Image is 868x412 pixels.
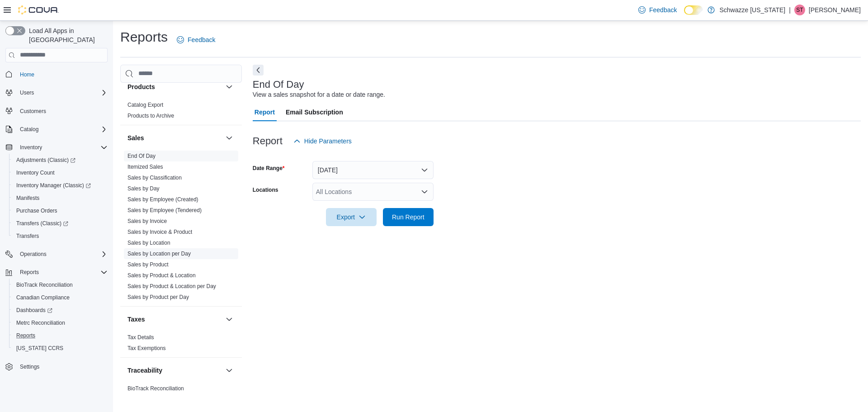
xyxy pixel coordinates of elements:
a: Reports [13,330,39,341]
p: [PERSON_NAME] [809,5,861,15]
span: Reports [20,269,39,276]
a: Sales by Location [127,240,170,246]
a: Customers [16,106,50,117]
a: Sales by Classification [127,175,182,181]
button: Export [326,208,377,226]
span: Sales by Product & Location [127,272,196,279]
button: Products [127,82,222,91]
span: Load All Apps in [GEOGRAPHIC_DATA] [25,26,108,44]
span: Email Subscription [286,103,343,121]
button: Taxes [224,314,235,325]
div: View a sales snapshot for a date or date range. [253,90,385,99]
span: Products to Archive [127,112,174,119]
span: Canadian Compliance [13,292,108,303]
p: Schwazze [US_STATE] [719,5,785,15]
a: End Of Day [127,153,156,159]
span: Sales by Classification [127,174,182,181]
button: [DATE] [312,161,434,179]
a: Inventory Count [13,167,58,178]
span: Sales by Invoice [127,218,167,225]
span: Adjustments (Classic) [13,155,108,166]
span: Feedback [188,35,215,44]
h3: End Of Day [253,79,304,90]
p: | [789,5,791,15]
button: Customers [2,104,111,118]
span: End Of Day [127,152,156,160]
a: [US_STATE] CCRS [13,343,67,354]
img: Cova [18,5,59,14]
a: Tax Details [127,334,154,341]
span: Reports [13,330,108,341]
span: Inventory [20,144,42,151]
input: Dark Mode [684,5,703,15]
button: Users [16,87,38,98]
button: Inventory Count [9,166,111,179]
a: Adjustments (Classic) [9,154,111,166]
span: Canadian Compliance [16,294,70,301]
span: Purchase Orders [13,205,108,216]
a: Sales by Product & Location [127,272,196,279]
button: Traceability [127,366,222,375]
h3: Traceability [127,366,162,375]
span: Metrc Reconciliation [13,317,108,328]
span: Sales by Day [127,185,160,192]
span: Inventory Manager (Classic) [13,180,108,191]
span: Sales by Location per Day [127,250,191,257]
span: Washington CCRS [13,343,108,354]
span: Operations [20,251,47,258]
a: Products to Archive [127,113,174,119]
button: Traceability [224,365,235,376]
span: Tax Details [127,334,154,341]
button: Metrc Reconciliation [9,317,111,329]
span: Metrc Reconciliation [16,319,65,327]
span: Inventory Count [16,169,55,176]
a: Feedback [635,1,680,19]
span: Feedback [649,5,677,14]
a: Manifests [13,193,43,204]
span: Reports [16,267,108,278]
div: Taxes [120,332,242,357]
a: Sales by Product per Day [127,294,189,300]
button: BioTrack Reconciliation [9,279,111,291]
a: Transfers [13,231,42,242]
span: Sales by Employee (Tendered) [127,207,202,214]
a: Canadian Compliance [13,292,73,303]
button: Operations [2,248,111,260]
span: Catalog [16,124,108,135]
span: Inventory Count [13,167,108,178]
button: [US_STATE] CCRS [9,342,111,355]
span: Sales by Product & Location per Day [127,283,216,290]
button: Settings [2,360,111,373]
button: Purchase Orders [9,204,111,217]
span: BioTrack Reconciliation [13,279,108,290]
button: Open list of options [421,188,428,195]
div: Products [120,99,242,125]
button: Canadian Compliance [9,291,111,304]
a: Inventory Manager (Classic) [13,180,94,191]
button: Taxes [127,315,222,324]
button: Sales [224,133,235,143]
h3: Taxes [127,315,145,324]
span: Home [20,71,34,78]
h3: Products [127,82,155,91]
span: Sales by Product [127,261,169,268]
span: Reports [16,332,35,339]
span: [US_STATE] CCRS [16,345,63,352]
a: Transfers (Classic) [9,217,111,230]
button: Transfers [9,230,111,242]
a: Purchase Orders [13,205,61,216]
button: Products [224,81,235,92]
a: Sales by Invoice & Product [127,229,192,235]
span: BioTrack Reconciliation [127,385,184,392]
span: Catalog Export [127,101,163,109]
button: Reports [9,329,111,342]
span: Hide Parameters [304,137,352,146]
h1: Reports [120,28,168,46]
a: Dashboards [13,305,56,316]
span: Transfers [13,231,108,242]
div: Sarah Tipton [794,5,805,15]
span: Catalog [20,126,38,133]
button: Next [253,65,264,76]
span: Purchase Orders [16,207,57,214]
